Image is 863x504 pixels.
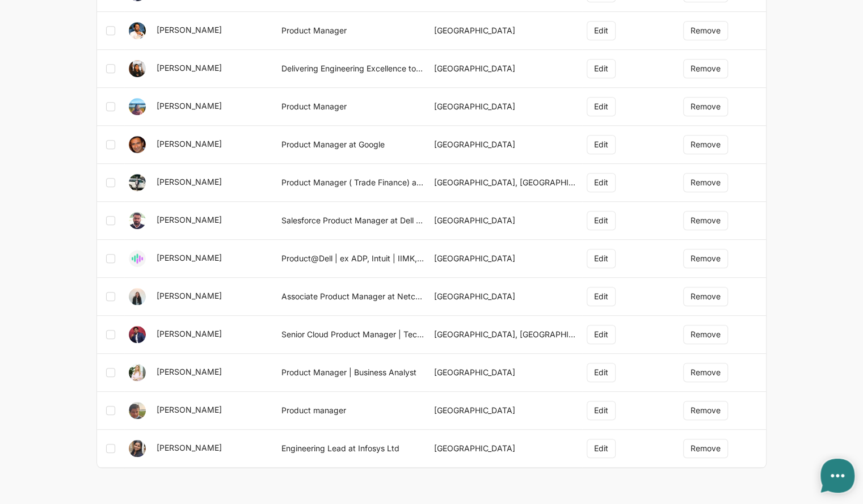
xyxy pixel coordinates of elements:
button: Edit [587,211,616,230]
button: Remove [683,135,728,154]
td: Salesforce Product Manager at Dell | AI Product Manager | Agentforce Specialist | 6x SFDC certified| [277,202,430,240]
a: [PERSON_NAME] [156,139,221,149]
button: Remove [683,363,728,382]
a: [PERSON_NAME] [156,443,221,452]
button: Edit [587,59,616,78]
td: Product manager [277,392,430,430]
a: [PERSON_NAME] [156,25,221,35]
td: [GEOGRAPHIC_DATA] [430,126,582,164]
td: [GEOGRAPHIC_DATA] [430,50,582,88]
td: Product Manager at Google [277,126,430,164]
td: [GEOGRAPHIC_DATA] [430,240,582,278]
td: [GEOGRAPHIC_DATA] [430,278,582,316]
td: Product Manager [277,12,430,50]
td: Product@Dell | ex ADP, Intuit | IIMK, IPL [277,240,430,278]
td: [GEOGRAPHIC_DATA], [GEOGRAPHIC_DATA] [430,316,582,354]
a: [PERSON_NAME] [156,215,221,225]
td: Product Manager | Business Analyst [277,354,430,392]
button: Remove [683,59,728,78]
button: Remove [683,21,728,40]
button: Remove [683,325,728,344]
td: Engineering Lead at Infosys Ltd [277,430,430,468]
button: Edit [587,97,616,116]
button: Edit [587,363,616,382]
button: Edit [587,173,616,192]
td: Delivering Engineering Excellence to Global Sales Teams | AI-Driven Product & Data Manager | Turn... [277,50,430,88]
a: [PERSON_NAME] [156,329,221,338]
button: Edit [587,21,616,40]
button: Edit [587,287,616,306]
a: [PERSON_NAME] [156,177,221,187]
button: Remove [683,439,728,458]
button: Remove [683,249,728,268]
button: Edit [587,325,616,344]
a: [PERSON_NAME] [156,405,221,414]
td: Product Manager ( Trade Finance) at Kotak Mahindra Bank [277,164,430,202]
button: Remove [683,173,728,192]
button: Remove [683,287,728,306]
button: Edit [587,401,616,420]
a: [PERSON_NAME] [156,101,221,111]
button: Edit [587,439,616,458]
button: Edit [587,249,616,268]
a: [PERSON_NAME] [156,253,221,262]
td: Product Manager [277,88,430,126]
td: [GEOGRAPHIC_DATA] [430,392,582,430]
td: Associate Product Manager at Netcore Cloud [277,278,430,316]
td: [GEOGRAPHIC_DATA] [430,202,582,240]
a: [PERSON_NAME] [156,291,221,300]
a: [PERSON_NAME] [156,63,221,73]
td: Senior Cloud Product Manager | Technical Product Manager | Software Engineer | Ex-Khul Ke | Ex-Ac... [277,316,430,354]
td: [GEOGRAPHIC_DATA] [430,354,582,392]
td: [GEOGRAPHIC_DATA] [430,12,582,50]
td: [GEOGRAPHIC_DATA] [430,430,582,468]
td: [GEOGRAPHIC_DATA], [GEOGRAPHIC_DATA] [430,164,582,202]
button: Remove [683,401,728,420]
a: [PERSON_NAME] [156,367,221,376]
td: [GEOGRAPHIC_DATA] [430,88,582,126]
button: Remove [683,211,728,230]
button: Edit [587,135,616,154]
button: Remove [683,97,728,116]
